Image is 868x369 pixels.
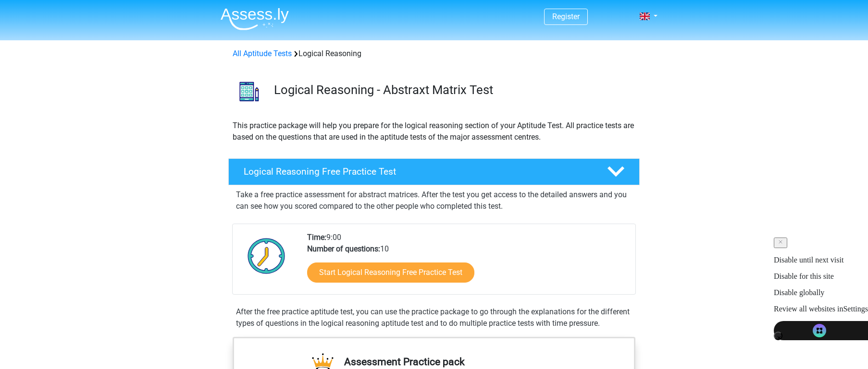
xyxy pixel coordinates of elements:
[224,158,644,185] a: Logical Reasoning Free Practice Test
[307,262,474,283] a: Start Logical Reasoning Free Practice Test
[236,189,632,212] p: Take a free practice assessment for abstract matrices. After the test you get access to the detai...
[229,48,639,60] div: Logical Reasoning
[552,12,580,21] a: Register
[307,244,380,253] b: Number of questions:
[274,83,632,97] h3: Logical Reasoning - Abstraxt Matrix Test
[244,166,592,177] h4: Logical Reasoning Free Practice Test
[221,8,289,30] img: Assessly
[300,232,635,294] div: 9:00 10
[233,49,292,58] a: All Aptitude Tests
[242,232,291,280] img: Clock
[307,233,326,242] b: Time:
[233,120,635,143] p: This practice package will help you prepare for the logical reasoning section of your Aptitude Te...
[232,306,636,329] div: After the free practice aptitude test, you can use the practice package to go through the explana...
[229,71,270,112] img: logical reasoning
